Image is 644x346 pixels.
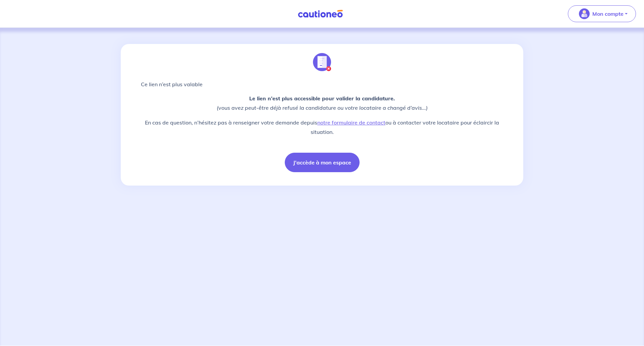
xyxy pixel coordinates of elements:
img: Cautioneo [295,10,345,18]
img: illu_account_valid_menu.svg [579,8,590,19]
p: En cas de question, n’hésitez pas à renseigner votre demande depuis ou à contacter votre locatair... [141,118,503,137]
button: J'accède à mon espace [285,153,360,172]
img: illu_annulation_contrat.svg [313,53,331,71]
a: notre formulaire de contact [317,119,385,126]
p: Mon compte [592,10,624,18]
p: Ce lien n’est plus valable [141,80,503,88]
button: illu_account_valid_menu.svgMon compte [568,5,636,22]
strong: Le lien n’est plus accessible pour valider la candidature. [249,95,395,102]
em: (vous avez peut-être déjà refusé la candidature ou votre locataire a changé d’avis...) [217,104,428,111]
